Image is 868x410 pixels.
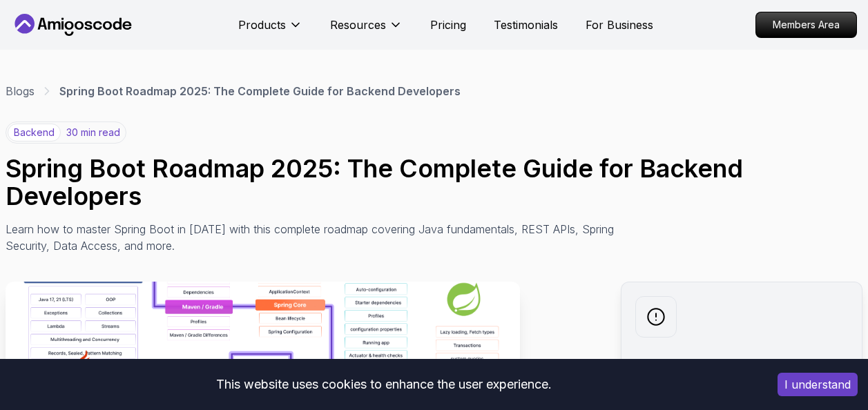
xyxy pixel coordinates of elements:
p: Resources [330,17,386,33]
a: Testimonials [494,17,558,33]
button: Accept cookies [778,373,858,396]
a: Members Area [755,12,857,38]
button: Resources [330,17,403,44]
a: Blogs [6,83,35,99]
p: Products [238,17,286,33]
p: 30 min read [66,126,120,139]
p: Members Area [756,12,856,37]
h1: Spring Boot Roadmap 2025: The Complete Guide for Backend Developers [6,155,862,210]
p: Spring Boot Roadmap 2025: The Complete Guide for Backend Developers [59,83,461,99]
p: Learn how to master Spring Boot in [DATE] with this complete roadmap covering Java fundamentals, ... [6,221,624,254]
h2: Weekly newsletter [635,354,848,373]
div: This website uses cookies to enhance the user experience. [10,369,757,400]
button: Products [238,17,302,44]
p: backend [8,124,61,141]
a: For Business [586,17,653,33]
a: Pricing [430,17,466,33]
